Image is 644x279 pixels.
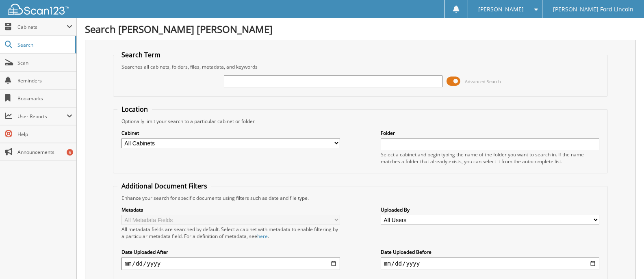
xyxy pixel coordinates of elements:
[381,249,599,255] label: Date Uploaded Before
[8,4,69,15] img: scan123-logo-white.svg
[67,149,73,156] div: 6
[553,7,633,12] span: [PERSON_NAME] Ford Lincoln
[257,233,268,240] a: here
[17,41,71,48] span: Search
[381,206,599,213] label: Uploaded By
[17,95,72,102] span: Bookmarks
[17,131,72,138] span: Help
[381,130,599,136] label: Folder
[381,257,599,270] input: end
[478,7,524,12] span: [PERSON_NAME]
[117,105,152,114] legend: Location
[121,257,340,270] input: start
[117,195,603,201] div: Enhance your search for specific documents using filters such as date and file type.
[381,151,599,165] div: Select a cabinet and begin typing the name of the folder you want to search in. If the name match...
[17,24,67,30] span: Cabinets
[117,50,165,59] legend: Search Term
[117,182,211,190] legend: Additional Document Filters
[121,226,340,240] div: All metadata fields are searched by default. Select a cabinet with metadata to enable filtering b...
[117,118,603,125] div: Optionally limit your search to a particular cabinet or folder
[117,63,603,70] div: Searches all cabinets, folders, files, metadata, and keywords
[603,240,644,279] iframe: Chat Widget
[17,77,72,84] span: Reminders
[121,206,340,213] label: Metadata
[85,22,636,36] h1: Search [PERSON_NAME] [PERSON_NAME]
[17,149,72,156] span: Announcements
[465,78,501,84] span: Advanced Search
[121,249,340,255] label: Date Uploaded After
[17,113,67,120] span: User Reports
[121,130,340,136] label: Cabinet
[17,59,72,66] span: Scan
